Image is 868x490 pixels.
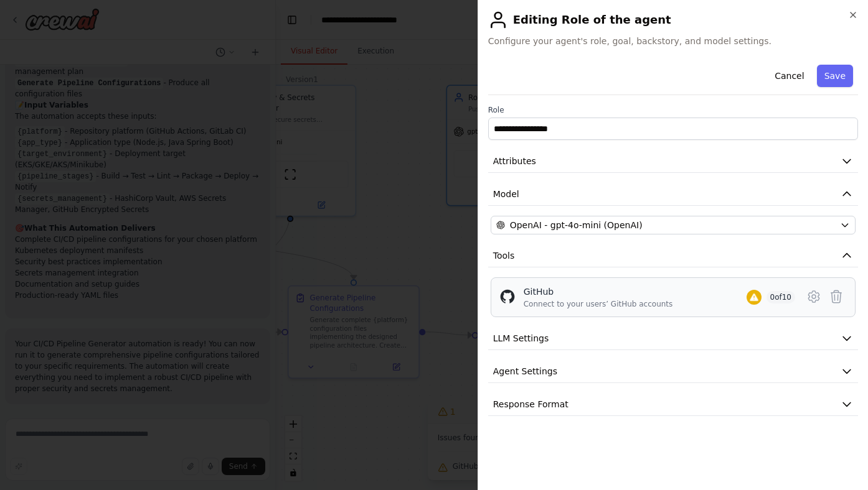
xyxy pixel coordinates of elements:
[767,65,811,87] button: Cancel
[493,365,557,377] span: Agent Settings
[825,285,847,308] button: Delete tool
[499,288,516,305] img: GitHub
[488,105,858,115] label: Role
[488,150,858,173] button: Attributes
[803,285,825,308] button: Configure tool
[488,183,858,206] button: Model
[493,249,515,262] span: Tools
[488,393,858,416] button: Response Format
[488,327,858,350] button: LLM Settings
[491,216,856,234] button: OpenAI - gpt-4o-mini (OpenAI)
[493,188,519,200] span: Model
[510,219,643,231] span: OpenAI - gpt-4o-mini (OpenAI)
[493,155,536,167] span: Attributes
[493,398,568,410] span: Response Format
[524,299,673,309] div: Connect to your users’ GitHub accounts
[488,360,858,383] button: Agent Settings
[767,291,796,303] span: 0 of 10
[488,35,858,47] span: Configure your agent's role, goal, backstory, and model settings.
[493,332,549,344] span: LLM Settings
[524,285,673,298] div: GitHub
[488,244,858,267] button: Tools
[817,65,853,87] button: Save
[488,10,858,30] h2: Editing Role of the agent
